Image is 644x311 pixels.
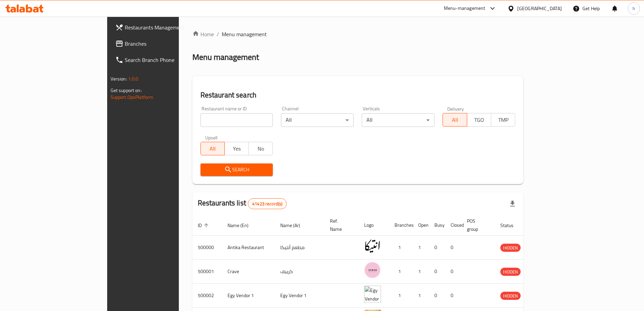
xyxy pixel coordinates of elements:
td: 0 [445,236,461,260]
td: Antika Restaurant [222,236,275,260]
a: Restaurants Management [110,19,215,36]
th: Logo [359,215,389,236]
td: 1 [413,284,429,308]
td: 1 [389,260,413,284]
span: All [446,115,464,125]
div: Menu-management [444,4,485,13]
td: 0 [429,260,445,284]
a: Support.OpsPlatform [111,93,153,102]
th: Busy [429,215,445,236]
label: Upsell [205,135,218,140]
th: Open [413,215,429,236]
button: Yes [224,142,249,155]
button: Search [200,163,273,176]
span: 1.0.0 [128,74,139,83]
td: 0 [445,260,461,284]
h2: Restaurants list [198,198,287,209]
span: Search Branch Phone [125,56,209,64]
td: مطعم أنتيكا [275,236,325,260]
input: Search for restaurant name or ID.. [200,113,273,127]
button: TGO [467,113,491,127]
div: [GEOGRAPHIC_DATA] [517,5,562,12]
span: Search [206,165,268,174]
span: TMP [494,115,512,125]
div: All [362,113,434,127]
nav: breadcrumb [192,30,524,38]
img: Antika Restaurant [364,238,381,254]
button: All [443,113,467,127]
span: HIDDEN [500,268,521,276]
td: 0 [429,236,445,260]
th: Closed [445,215,461,236]
span: All [204,144,222,154]
td: كرييف [275,260,325,284]
div: HIDDEN [500,268,521,276]
button: TMP [491,113,515,127]
span: Name (En) [228,221,257,229]
span: 41423 record(s) [248,201,286,207]
button: No [248,142,273,155]
td: Egy Vendor 1 [222,284,275,308]
img: Egy Vendor 1 [364,286,381,303]
span: Status [500,221,522,229]
label: Delivery [447,106,464,111]
h2: Menu management [192,52,259,63]
span: Menu management [222,30,267,38]
td: 1 [389,284,413,308]
td: 0 [429,284,445,308]
div: HIDDEN [500,244,521,252]
span: TGO [470,115,488,125]
span: Ref. Name [330,217,351,233]
img: Crave [364,262,381,279]
a: Search Branch Phone [110,52,215,68]
div: All [281,113,354,127]
span: HIDDEN [500,292,521,300]
span: ID [198,221,211,229]
td: 0 [445,284,461,308]
span: Name (Ar) [280,221,309,229]
td: 1 [389,236,413,260]
span: No [252,144,270,154]
span: Get support on: [111,86,142,95]
span: h [633,5,635,12]
span: Restaurants Management [125,23,209,31]
button: All [200,142,225,155]
div: Export file [504,196,521,212]
h2: Restaurant search [200,90,516,100]
th: Branches [389,215,413,236]
span: Yes [228,144,246,154]
a: Branches [110,36,215,52]
td: Crave [222,260,275,284]
span: Version: [111,74,127,83]
li: / [217,30,219,38]
span: Branches [125,40,209,48]
td: Egy Vendor 1 [275,284,325,308]
span: HIDDEN [500,244,521,252]
span: POS group [467,217,487,233]
td: 1 [413,236,429,260]
td: 1 [413,260,429,284]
